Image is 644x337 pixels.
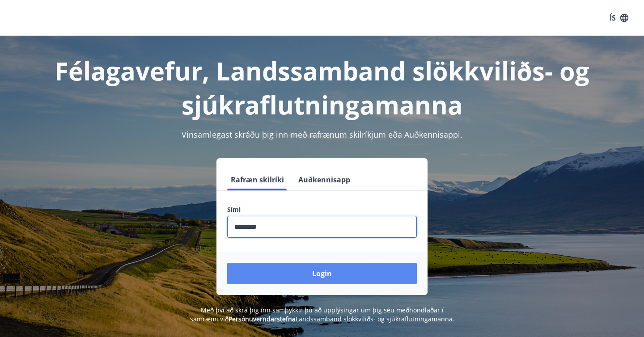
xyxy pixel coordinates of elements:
[227,169,288,190] button: Rafræn skilríki
[227,205,417,214] label: Sími
[229,315,296,323] a: Persónuverndarstefna
[182,129,462,140] span: Vinsamlegast skráðu þig inn með rafrænum skilríkjum eða Auðkennisappi.
[295,169,354,190] button: Auðkennisapp
[11,54,633,122] h1: Félagavefur, Landssamband slökkviliðs- og sjúkraflutningamanna
[605,10,633,26] button: ÍS
[227,263,417,284] button: Login
[190,306,454,323] span: Með því að skrá þig inn samþykkir þú að upplýsingar um þig séu meðhöndlaðar í samræmi við Landssa...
